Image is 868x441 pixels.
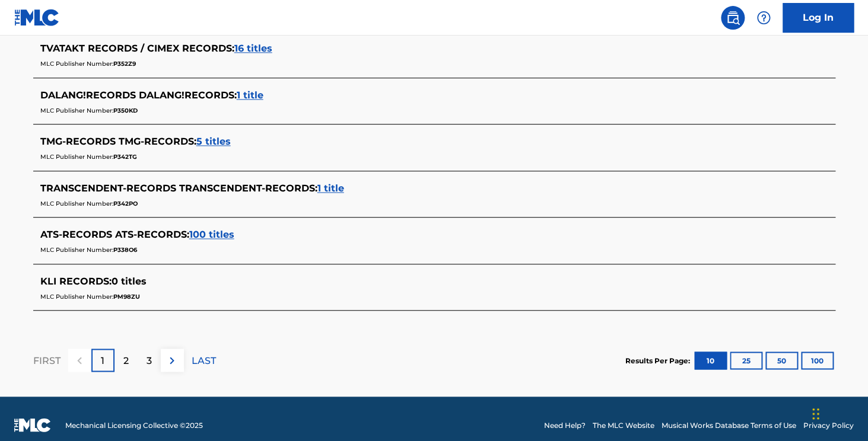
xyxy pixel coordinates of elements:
a: Need Help? [544,420,586,430]
a: Log In [783,3,854,33]
span: TMG-RECORDS TMG-RECORDS : [40,136,196,147]
button: 50 [765,351,798,369]
div: Help [752,6,775,30]
span: MLC Publisher Number: [40,107,113,114]
span: 1 title [317,183,344,194]
span: 16 titles [234,43,272,54]
span: PM98ZU [113,293,140,301]
a: Privacy Policy [803,420,854,430]
span: KLI RECORDS : [40,276,112,287]
span: P338O6 [113,246,137,254]
span: P342PO [113,200,138,207]
a: Musical Works Database Terms of Use [662,420,796,430]
span: TVATAKT RECORDS / CIMEX RECORDS : [40,43,234,54]
p: LAST [192,353,216,367]
span: Mechanical Licensing Collective © 2025 [65,420,203,430]
img: right [165,353,179,367]
span: P342TG [113,153,137,161]
img: logo [14,418,51,432]
span: MLC Publisher Number: [40,153,113,161]
button: 100 [801,351,834,369]
span: 100 titles [189,229,234,240]
span: 0 titles [112,276,147,287]
span: MLC Publisher Number: [40,60,113,68]
img: MLC Logo [14,9,60,26]
span: 1 title [237,90,263,101]
span: MLC Publisher Number: [40,200,113,207]
p: 1 [101,353,104,367]
img: help [756,11,771,25]
a: Public Search [721,6,745,30]
iframe: Chat Widget [809,384,868,441]
p: Results Per Page: [625,355,693,366]
img: search [726,11,740,25]
p: 2 [123,353,129,367]
button: 25 [730,351,762,369]
button: 10 [694,351,727,369]
span: 5 titles [196,136,231,147]
span: P350KD [113,107,138,114]
span: MLC Publisher Number: [40,293,113,301]
div: Drag [812,396,819,432]
a: The MLC Website [593,420,654,430]
span: MLC Publisher Number: [40,246,113,254]
p: 3 [147,353,152,367]
span: DALANG!RECORDS DALANG!RECORDS : [40,90,237,101]
span: P352Z9 [113,60,136,68]
span: TRANSCENDENT-RECORDS TRANSCENDENT-RECORDS : [40,183,317,194]
p: FIRST [33,353,61,367]
span: ATS-RECORDS ATS-RECORDS : [40,229,189,240]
